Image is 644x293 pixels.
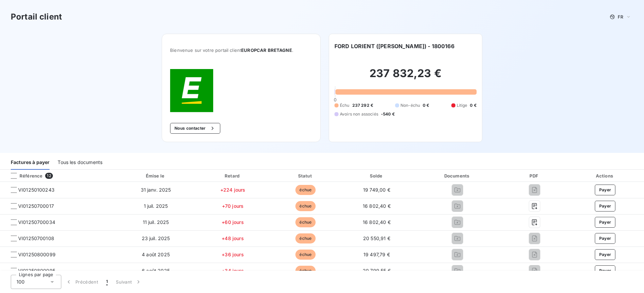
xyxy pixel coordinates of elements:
[222,252,244,257] span: +36 jours
[11,156,50,170] div: Factures à payer
[5,173,42,179] div: Référence
[143,219,169,225] span: 11 juil. 2025
[170,69,213,112] img: Company logo
[102,275,112,289] button: 1
[220,187,246,193] span: +224 jours
[222,235,244,241] span: +48 jours
[595,185,616,195] button: Payer
[18,251,56,258] span: VI01250800099
[222,268,244,273] span: +34 jours
[595,249,616,260] button: Payer
[381,111,395,117] span: -540 €
[363,219,391,225] span: 16 802,40 €
[595,233,616,244] button: Payer
[295,266,316,276] span: échue
[295,250,316,260] span: échue
[413,172,502,179] div: Documents
[363,203,391,209] span: 16 802,40 €
[505,172,565,179] div: PDF
[352,102,373,108] span: 237 292 €
[112,275,146,289] button: Suivant
[117,172,194,179] div: Émise le
[343,172,410,179] div: Solde
[241,47,292,53] span: EUROPCAR BRETAGNE
[595,217,616,228] button: Payer
[363,268,391,273] span: 20 799,55 €
[295,185,316,195] span: échue
[222,203,244,209] span: +70 jours
[340,102,350,108] span: Échu
[363,252,390,257] span: 19 497,79 €
[61,275,102,289] button: Précédent
[340,111,378,117] span: Avoirs non associés
[170,123,220,134] button: Nous contacter
[457,102,468,108] span: Litige
[595,201,616,211] button: Payer
[595,265,616,276] button: Payer
[295,201,316,211] span: échue
[400,102,420,108] span: Non-échu
[618,14,623,20] span: FR
[142,252,170,257] span: 4 août 2025
[18,187,55,193] span: VI01250100243
[141,187,171,193] span: 31 janv. 2025
[18,267,55,274] span: VI01250800095
[470,102,476,108] span: 0 €
[271,172,340,179] div: Statut
[142,268,170,273] span: 6 août 2025
[45,173,53,179] span: 12
[106,279,108,285] span: 1
[334,97,336,102] span: 0
[334,42,454,50] h6: FORD LORIENT ([PERSON_NAME]) - 1800166
[568,172,643,179] div: Actions
[144,203,168,209] span: 1 juil. 2025
[18,203,54,209] span: VI01250700017
[295,233,316,243] span: échue
[18,235,54,242] span: VI01250700108
[363,235,390,241] span: 20 550,91 €
[363,187,390,193] span: 19 749,00 €
[11,11,62,23] h3: Portail client
[18,219,55,226] span: VI01250700034
[142,235,170,241] span: 23 juil. 2025
[170,47,312,53] span: Bienvenue sur votre portail client .
[17,279,25,285] span: 100
[295,217,316,227] span: échue
[197,172,268,179] div: Retard
[334,67,477,87] h2: 237 832,23 €
[222,219,244,225] span: +60 jours
[58,156,102,170] div: Tous les documents
[423,102,429,108] span: 0 €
